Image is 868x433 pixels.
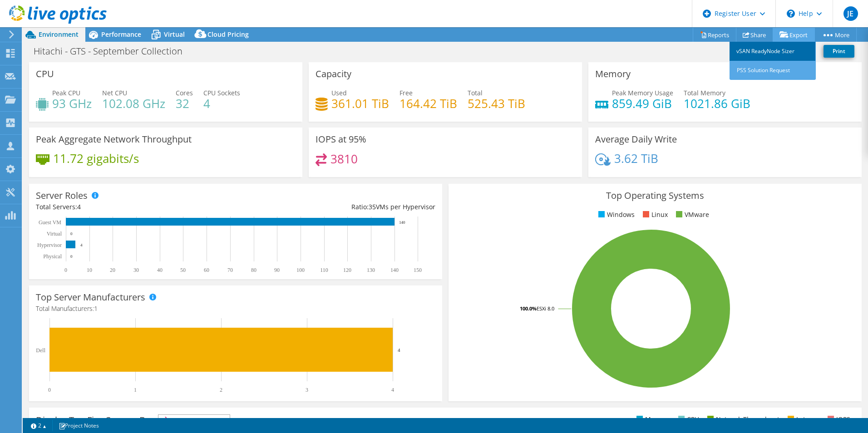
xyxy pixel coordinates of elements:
text: Physical [43,253,62,260]
span: Free [399,89,413,97]
h1: Hitachi - GTS - September Collection [30,46,197,56]
text: 30 [133,267,139,273]
text: 0 [70,231,73,236]
h4: 3.62 TiB [614,153,658,163]
h3: IOPS at 95% [316,134,366,144]
a: Reports [693,28,736,42]
text: 0 [70,254,73,259]
text: 140 [399,220,405,225]
h3: Top Operating Systems [455,191,855,201]
li: Latency [785,414,819,424]
h3: Peak Aggregate Network Throughput [36,134,192,144]
text: 120 [343,267,351,273]
li: CPU [676,414,699,424]
h4: 93 GHz [52,98,92,108]
a: Share [736,28,773,42]
div: Ratio: VMs per Hypervisor [236,202,435,212]
text: 40 [157,267,163,273]
h4: 361.01 TiB [331,98,389,108]
text: Guest VM [39,219,61,226]
span: Peak Memory Usage [612,89,673,97]
text: 0 [64,267,67,273]
h4: 102.08 GHz [102,98,165,108]
text: 3 [306,387,308,393]
text: 150 [414,267,422,273]
div: Total Servers: [36,202,236,212]
h3: Capacity [316,69,351,79]
h4: 1021.86 GiB [684,98,750,108]
text: 60 [204,267,209,273]
span: Cores [176,89,193,97]
text: 2 [220,387,222,393]
text: Dell [36,347,45,354]
h3: Average Daily Write [595,134,677,144]
span: 4 [77,202,81,211]
h4: 859.49 GiB [612,98,673,108]
li: Linux [641,210,668,220]
text: 90 [274,267,280,273]
text: 80 [251,267,256,273]
h4: Total Manufacturers: [36,304,435,314]
span: Peak CPU [52,89,80,97]
h3: Server Roles [36,191,88,201]
span: 1 [94,304,98,313]
span: Performance [101,30,141,39]
text: 50 [180,267,186,273]
tspan: ESXi 8.0 [537,305,554,312]
a: Print [824,45,854,58]
text: Hypervisor [37,242,62,248]
li: Network Throughput [705,414,779,424]
a: 2 [25,420,53,431]
span: 35 [369,202,376,211]
a: Project Notes [52,420,105,431]
h3: Top Server Manufacturers [36,292,145,302]
h3: CPU [36,69,54,79]
tspan: 100.0% [520,305,537,312]
text: 4 [391,387,394,393]
h4: 32 [176,98,193,108]
h4: 11.72 gigabits/s [53,153,139,163]
text: 4 [80,243,83,247]
text: 0 [48,387,51,393]
text: 140 [390,267,399,273]
a: PSS Solution Request [730,61,816,80]
span: Total Memory [684,89,725,97]
li: VMware [674,210,709,220]
text: 130 [367,267,375,273]
text: 100 [296,267,305,273]
h3: Memory [595,69,631,79]
h4: 525.43 TiB [468,98,525,108]
span: CPU Sockets [203,89,240,97]
svg: \n [787,10,795,18]
li: IOPS [825,414,850,424]
text: Virtual [47,231,62,237]
h4: 3810 [330,154,358,164]
text: 4 [398,347,400,353]
span: Total [468,89,483,97]
text: 1 [134,387,137,393]
span: Cloud Pricing [207,30,249,39]
span: Environment [39,30,79,39]
a: More [814,28,857,42]
a: vSAN ReadyNode Sizer [730,42,816,61]
li: Memory [634,414,670,424]
text: 110 [320,267,328,273]
text: 10 [87,267,92,273]
a: Export [773,28,815,42]
li: Windows [596,210,635,220]
span: Net CPU [102,89,127,97]
span: IOPS [158,415,230,426]
span: JE [843,6,858,21]
text: 70 [227,267,233,273]
h4: 4 [203,98,240,108]
span: Virtual [164,30,185,39]
span: Used [331,89,347,97]
h4: 164.42 TiB [399,98,457,108]
text: 20 [110,267,115,273]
